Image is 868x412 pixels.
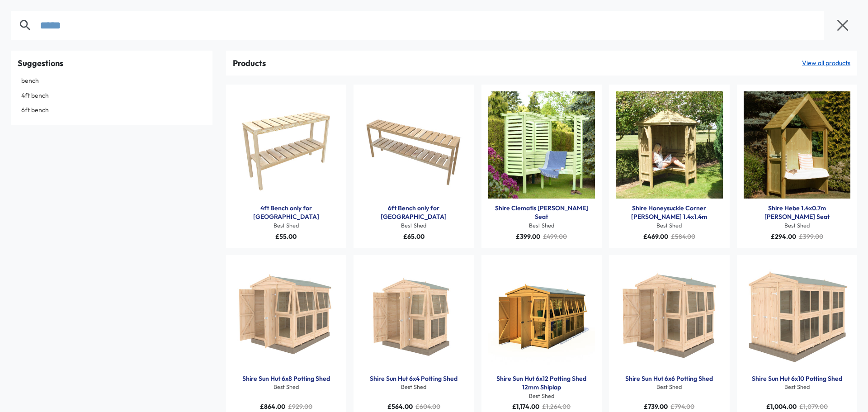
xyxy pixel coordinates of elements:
span: £864.00 [260,403,285,411]
a: Products: Shire Honeysuckle Corner Arbour 1.4x1.4m [616,91,723,199]
img: Shire Sun Hut 6x10 Potting Shed - Best Shed [744,262,851,369]
img: Shire Clematis Arbour Seat - Best Shed [488,91,595,199]
a: View all products [802,59,850,68]
div: Best Shed [488,392,595,400]
div: Shire Clematis Arbour Seat [488,204,595,222]
a: Shire Sun Hut 6x6 Potting Shed [625,374,713,384]
img: Shire Sun Hut 6x8 Potting Shed - Best Shed [233,262,340,369]
span: £929.00 [288,403,312,411]
div: Best Shed [744,222,851,230]
a: Products: Shire Sun Hut 6x10 Potting Shed [744,262,851,369]
span: £469.00 [643,232,668,241]
div: 4ft Bench only for Shire Holkham Greenhouse [233,204,340,222]
div: Best Shed [616,383,723,391]
div: Best Shed [360,383,467,391]
span: £55.00 [275,232,297,241]
span: £564.00 [387,403,413,411]
div: Shire Sun Hut 6x10 Potting Shed [744,374,851,384]
span: £65.00 [403,232,425,241]
a: 6ft bench [18,104,206,117]
img: Shire Sun Hut 6x6 Potting Shed - Best Shed [616,262,723,369]
div: Shire Hebe 1.4x0.7m Arbour Seat [744,204,851,222]
a: Products: Shire Sun Hut 6x12 Potting Shed 12mm Shiplap [488,262,595,369]
a: Products: 6ft Bench only for Shire Holkham Greenhouse [360,91,467,199]
img: Shire Sun Hut 6x12 Potting Shed 12mm Shiplap - Best Shed [488,262,595,369]
a: Shire Sun Hut 6x4 Potting Shed [370,374,458,384]
a: 4ft bench [18,89,206,103]
span: £1,079.00 [799,403,828,411]
div: Best Shed [233,383,340,391]
span: £1,174.00 [512,403,539,411]
div: Shire Sun Hut 6x8 Potting Shed [233,374,340,384]
a: 4ft Bench only for [GEOGRAPHIC_DATA] [233,204,340,222]
a: Shire Sun Hut 6x8 Potting Shed [242,374,330,384]
div: Shire Sun Hut 6x6 Potting Shed [616,374,723,384]
span: £604.00 [415,403,440,411]
span: £584.00 [671,232,695,241]
a: Products: Shire Sun Hut 6x4 Potting Shed [360,262,467,369]
a: Shire Hebe 1.4x0.7m [PERSON_NAME] Seat [744,204,851,222]
a: Shire Sun Hut 6x12 Potting Shed 12mm Shiplap [488,374,595,392]
a: 6ft Bench only for [GEOGRAPHIC_DATA] [360,204,467,222]
div: Products [233,57,266,69]
span: £739.00 [644,403,668,411]
img: Shire Hebe 1.4x0.7m Arbour Seat - Best Shed [744,91,851,199]
span: £1,004.00 [766,403,797,411]
div: Best Shed [488,222,595,230]
div: Shire Honeysuckle Corner Arbour 1.4x1.4m [616,204,723,222]
a: Products: 4ft Bench only for Shire Holkham Greenhouse [233,91,340,199]
a: Products: Shire Sun Hut 6x6 Potting Shed [616,262,723,369]
span: £399.00 [799,232,823,241]
img: Shire Honeysuckle Corner Arbour 1.4x1.4m - Best Shed [616,91,723,199]
div: Best Shed [233,222,340,230]
span: £399.00 [516,232,540,241]
a: Shire Honeysuckle Corner [PERSON_NAME] 1.4x1.4m [616,204,723,222]
div: Suggestions [18,57,206,69]
div: Best Shed [744,383,851,391]
a: Shire Sun Hut 6x10 Potting Shed [752,374,842,384]
span: £1,264.00 [542,403,571,411]
span: £794.00 [670,403,694,411]
a: Products: Shire Sun Hut 6x8 Potting Shed [233,262,340,369]
a: Products: Shire Clematis Arbour Seat [488,91,595,199]
a: Shire Clematis [PERSON_NAME] Seat [488,204,595,222]
span: £499.00 [543,232,567,241]
a: Products: Shire Hebe 1.4x0.7m Arbour Seat [744,91,851,199]
img: Shire Sun Hut 6x4 Potting Shed - Best Shed [360,262,467,369]
div: 6ft Bench only for Shire Holkham Greenhouse [360,204,467,222]
div: Shire Sun Hut 6x4 Potting Shed [360,374,467,384]
div: Best Shed [360,222,467,230]
span: £294.00 [771,232,796,241]
a: bench [18,74,206,88]
div: Best Shed [616,222,723,230]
